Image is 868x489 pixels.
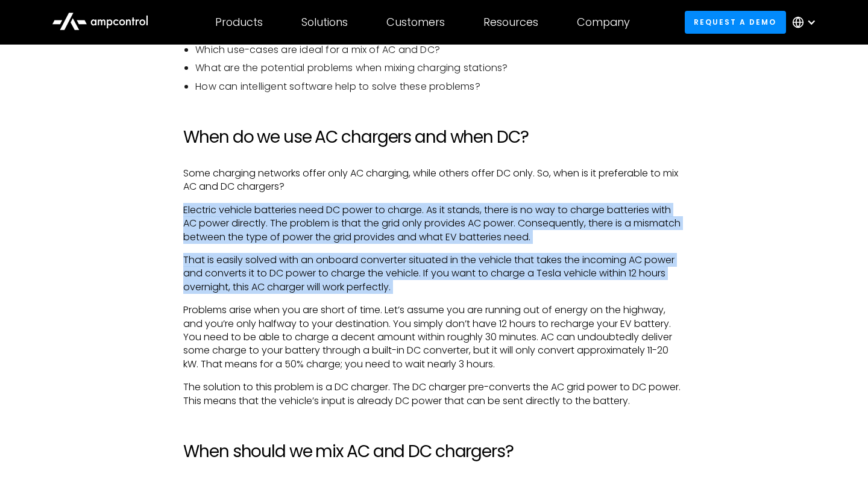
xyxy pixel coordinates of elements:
[483,16,538,29] div: Resources
[183,441,684,462] h2: When should we mix AC and DC chargers?
[215,16,263,29] div: Products
[195,61,684,75] li: What are the potential problems when mixing charging stations?
[195,43,684,57] li: Which use-cases are ideal for a mix of AC and DC?
[183,304,684,371] p: Problems arise when you are short of time. Let’s assume you are running out of energy on the high...
[183,167,684,194] p: Some charging networks offer only AC charging, while others offer DC only. So, when is it prefera...
[386,16,445,29] div: Customers
[301,16,348,29] div: Solutions
[183,254,684,294] p: That is easily solved with an onboard converter situated in the vehicle that takes the incoming A...
[195,80,684,93] li: How can intelligent software help to solve these problems?
[183,381,684,408] p: The solution to this problem is a DC charger. The DC charger pre-converts the AC grid power to DC...
[577,16,630,29] div: Company
[183,127,684,148] h2: When do we use AC chargers and when DC?
[685,11,786,33] a: Request a demo
[183,204,684,244] p: Electric vehicle batteries need DC power to charge. As it stands, there is no way to charge batte...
